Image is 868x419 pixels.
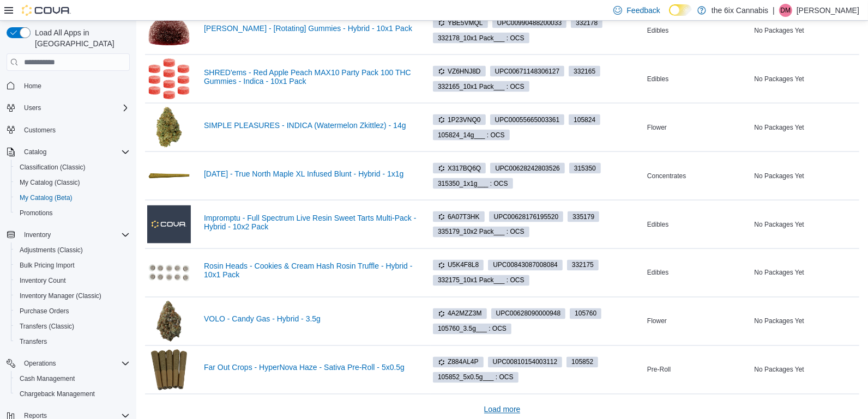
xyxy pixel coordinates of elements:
span: My Catalog (Classic) [15,176,130,189]
a: Classification (Classic) [15,161,90,174]
span: 332178 [576,18,598,28]
span: 332165_10x1 Pack___ : OCS [433,81,529,92]
div: Edibles [645,24,752,37]
button: Customers [2,122,134,138]
span: 4A2MZZ3M [438,309,482,319]
span: Dark Mode [669,16,670,16]
input: Dark Mode [669,4,692,16]
div: Edibles [645,218,752,231]
button: Adjustments (Classic) [11,242,134,258]
span: 332175_10x1 Pack___ : OCS [438,276,525,286]
span: Classification (Classic) [15,161,130,174]
span: UPC 00843087008084 [493,260,558,270]
a: VOLO - Candy Gas - Hybrid - 3.5g [204,315,429,324]
span: 332165 [574,66,595,76]
img: SHRED'ems - Red Apple Peach MAX10 Party Pack 100 THC Gummies - Indica - 10x1 Pack [147,57,191,101]
span: UPC00810154003112 [488,357,563,368]
span: Load All Apps in [GEOGRAPHIC_DATA] [31,27,130,49]
span: Feedback [626,5,660,16]
button: Users [2,100,134,116]
span: Transfers (Classic) [15,320,130,333]
div: No Packages Yet [752,266,860,280]
span: 6A07T3HK [433,211,485,222]
div: No Packages Yet [752,363,860,377]
span: VZ6HNJ8D [433,66,486,77]
span: Customers [24,126,56,135]
a: Bulk Pricing Import [15,259,79,272]
span: UPC 00810154003112 [493,357,558,367]
span: 105824_14g___ : OCS [433,130,510,141]
div: Concentrates [645,169,752,183]
button: Transfers [11,334,134,349]
button: Purchase Orders [11,303,134,319]
img: Impromptu - Full Spectrum Live Resin Sweet Tarts Multi-Pack - Hybrid - 10x2 Pack [147,205,191,244]
span: Cash Management [20,374,75,383]
button: Inventory [2,227,134,242]
span: 4A2MZZ3M [433,308,487,319]
span: My Catalog (Classic) [20,178,80,187]
span: Users [24,104,41,112]
a: Promotions [15,207,57,220]
a: Inventory Count [15,274,70,287]
span: YBE5VMQL [438,18,483,28]
span: UPC00055665003361 [490,114,565,125]
a: Transfers [15,335,51,348]
button: Cash Management [11,371,134,386]
span: 332175 [572,260,594,270]
img: Saturday - True North Maple XL Infused Blunt - Hybrid - 1x1g [147,154,191,198]
span: Users [20,101,130,114]
span: Promotions [15,207,130,220]
button: My Catalog (Beta) [11,190,134,205]
button: Operations [2,356,134,371]
a: Impromptu - Full Spectrum Live Resin Sweet Tarts Multi-Pack - Hybrid - 10x2 Pack [204,214,429,231]
span: X317BQ6Q [438,163,481,173]
span: 105852 [566,357,598,368]
span: 335179 [568,211,599,222]
span: UPC 00055665003361 [495,115,560,125]
span: Transfers (Classic) [20,322,74,331]
div: No Packages Yet [752,315,860,328]
a: [PERSON_NAME] - [Rotating] Gummies - Hybrid - 10x1 Pack [204,24,429,33]
a: My Catalog (Classic) [15,176,85,189]
span: UPC00671148306127 [490,66,565,77]
span: 335179_10x2 Pack___ : OCS [438,227,525,237]
span: 332165 [569,66,600,77]
span: 105760_3.5g___ : OCS [433,324,511,335]
span: U5K4F8L8 [433,260,484,271]
span: Catalog [24,148,46,156]
a: Transfers (Classic) [15,320,79,333]
a: SHRED'ems - Red Apple Peach MAX10 Party Pack 100 THC Gummies - Indica - 10x1 Pack [204,68,429,86]
span: U5K4F8L8 [438,260,479,270]
button: Inventory Count [11,273,134,288]
span: Inventory Count [20,276,66,285]
span: Transfers [15,335,130,348]
span: Customers [20,123,130,137]
a: Chargeback Management [15,387,99,400]
span: UPC00628176195520 [489,211,564,222]
span: 1P23VNQ0 [433,114,486,125]
span: YBE5VMQL [433,17,488,28]
span: 332178 [571,17,602,28]
span: 105852 [571,357,593,367]
button: Home [2,77,134,93]
a: Inventory Manager (Classic) [15,289,106,302]
p: [PERSON_NAME] [797,4,859,17]
button: Classification (Classic) [11,160,134,175]
p: | [773,4,775,17]
span: 315350 [574,163,596,173]
div: Edibles [645,72,752,86]
span: Bulk Pricing Import [20,261,75,270]
span: 105824 [569,114,600,125]
span: UPC 00628242803526 [495,163,560,173]
span: 1P23VNQ0 [438,115,481,125]
span: My Catalog (Beta) [20,193,73,202]
span: X317BQ6Q [433,163,486,174]
span: DM [781,4,791,17]
div: Pre-Roll [645,363,752,377]
a: My Catalog (Beta) [15,191,77,204]
span: UPC00628242803526 [490,163,565,174]
span: Transfers [20,337,47,346]
span: Inventory Manager (Classic) [15,289,130,302]
span: Purchase Orders [20,307,69,315]
span: 332175_10x1 Pack___ : OCS [433,275,529,286]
